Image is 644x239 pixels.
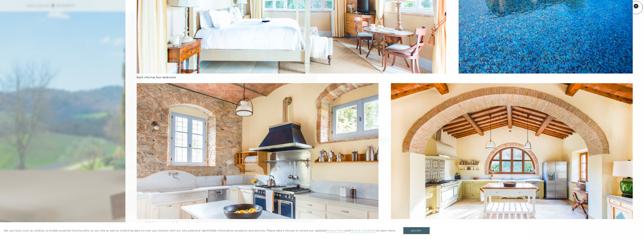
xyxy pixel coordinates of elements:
span: Large full kitchens are ready for a pasta-making class [137,221,210,225]
p: We use tools, such as cookies, to enable essential functionality on our site as well as collectin... [4,229,396,233]
button: Accept [403,227,430,234]
span: Each villa has four bedrooms [137,76,176,79]
a: Privacy Policy [326,229,345,233]
a: Terms & Conditions [350,229,377,233]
